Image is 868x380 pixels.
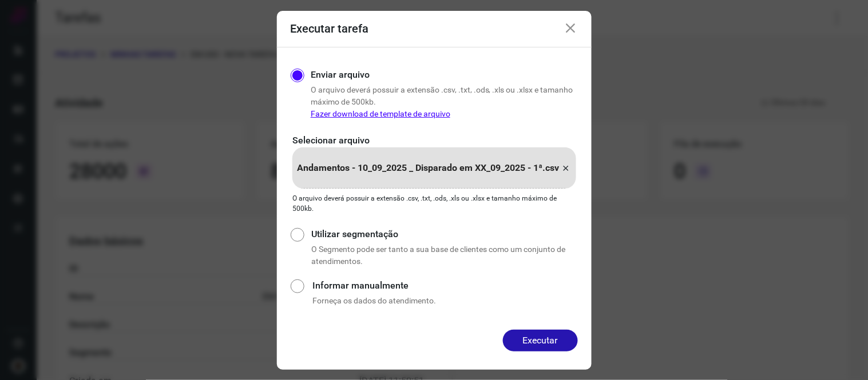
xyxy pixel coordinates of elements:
p: O Segmento pode ser tanto a sua base de clientes como um conjunto de atendimentos. [311,243,577,267]
button: Executar [503,330,578,351]
label: Informar manualmente [312,279,577,293]
a: Fazer download de template de arquivo [311,109,450,118]
p: Selecionar arquivo [293,134,576,147]
label: Utilizar segmentação [311,227,577,241]
h3: Executar tarefa [291,22,369,35]
p: O arquivo deverá possuir a extensão .csv, .txt, .ods, .xls ou .xlsx e tamanho máximo de 500kb. [311,84,578,120]
p: Andamentos - 10_09_2025 _ Disparado em XX_09_2025 - 1ª.csv [297,161,559,175]
label: Enviar arquivo [311,68,370,82]
p: Forneça os dados do atendimento. [312,295,577,307]
p: O arquivo deverá possuir a extensão .csv, .txt, .ods, .xls ou .xlsx e tamanho máximo de 500kb. [293,193,576,214]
